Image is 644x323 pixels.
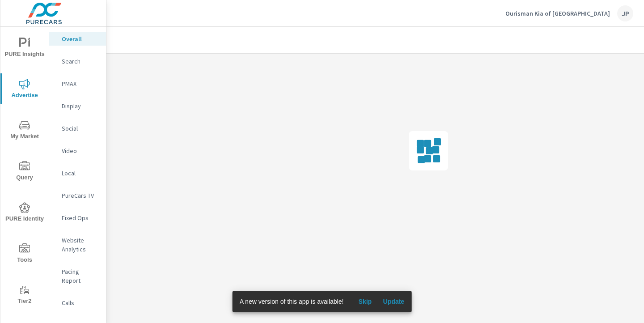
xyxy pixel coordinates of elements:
[62,79,99,88] p: PMAX
[62,34,99,43] p: Overall
[240,298,344,305] span: A new version of this app is available!
[62,169,99,178] p: Local
[49,234,106,256] div: Website Analytics
[62,191,99,200] p: PureCars TV
[49,99,106,113] div: Display
[49,189,106,202] div: PureCars TV
[379,294,408,309] button: Update
[617,5,633,21] div: JP
[505,9,610,17] p: Ourisman Kia of [GEOGRAPHIC_DATA]
[3,243,46,265] span: Tools
[62,57,99,66] p: Search
[3,79,46,101] span: Advertise
[62,267,99,285] p: Pacing Report
[3,161,46,183] span: Query
[3,120,46,142] span: My Market
[3,202,46,224] span: PURE Identity
[62,236,99,254] p: Website Analytics
[351,294,379,309] button: Skip
[62,146,99,155] p: Video
[49,144,106,157] div: Video
[62,102,99,110] p: Display
[49,77,106,90] div: PMAX
[62,124,99,133] p: Social
[49,296,106,310] div: Calls
[62,213,99,222] p: Fixed Ops
[49,211,106,225] div: Fixed Ops
[49,32,106,46] div: Overall
[49,55,106,68] div: Search
[62,298,99,307] p: Calls
[354,297,376,306] span: Skip
[3,38,46,59] span: PURE Insights
[49,122,106,135] div: Social
[49,265,106,287] div: Pacing Report
[3,285,46,306] span: Tier2
[49,166,106,180] div: Local
[383,297,404,306] span: Update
